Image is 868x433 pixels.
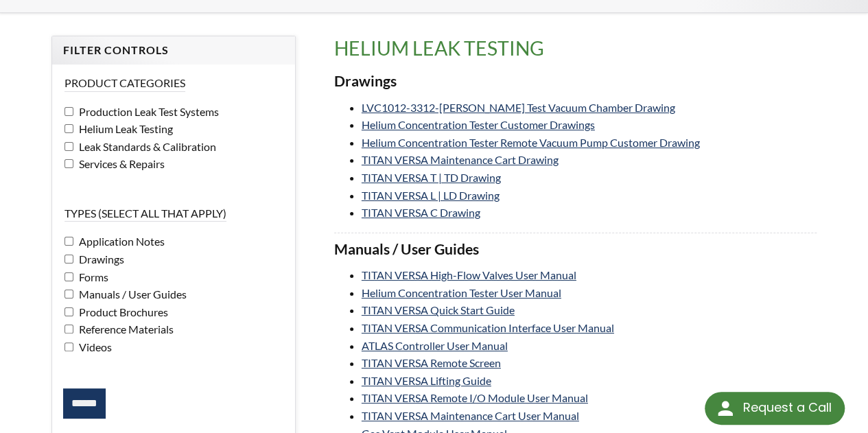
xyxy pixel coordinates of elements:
[362,206,480,219] a: TITAN VERSA C Drawing
[75,340,112,353] span: Videos
[63,43,283,58] h4: Filter Controls
[362,286,561,299] a: Helium Concentration Tester User Manual
[742,392,831,423] div: Request a Call
[362,153,559,166] a: TITAN VERSA Maintenance Cart Drawing
[75,105,219,118] span: Production Leak Test Systems
[362,409,579,422] a: TITAN VERSA Maintenance Cart User Manual
[75,140,216,153] span: Leak Standards & Calibration
[362,189,500,202] a: TITAN VERSA L | LD Drawing
[714,397,736,419] img: round button
[64,75,185,91] legend: Product Categories
[64,290,73,299] input: Manuals / User Guides
[362,171,501,184] a: TITAN VERSA T | TD Drawing
[334,36,544,60] span: translation missing: en.product_groups.Helium Leak Testing
[64,255,73,264] input: Drawings
[362,356,501,369] a: TITAN VERSA Remote Screen
[334,240,817,259] h3: Manuals / User Guides
[75,323,174,336] span: Reference Materials
[64,237,73,246] input: Application Notes
[362,374,491,387] a: TITAN VERSA Lifting Guide
[334,72,817,91] h3: Drawings
[64,142,73,151] input: Leak Standards & Calibration
[362,118,595,131] a: Helium Concentration Tester Customer Drawings
[64,325,73,333] input: Reference Materials
[75,235,165,248] span: Application Notes
[75,253,124,266] span: Drawings
[64,206,226,222] legend: Types (select all that apply)
[705,392,845,425] div: Request a Call
[64,307,73,316] input: Product Brochures
[362,268,576,281] a: TITAN VERSA High-Flow Valves User Manual
[362,339,508,352] a: ATLAS Controller User Manual
[64,107,73,116] input: Production Leak Test Systems
[64,272,73,281] input: Forms
[362,391,588,404] a: TITAN VERSA Remote I/O Module User Manual
[75,122,173,135] span: Helium Leak Testing
[64,124,73,133] input: Helium Leak Testing
[64,159,73,168] input: Services & Repairs
[75,157,165,170] span: Services & Repairs
[362,136,700,149] a: Helium Concentration Tester Remote Vacuum Pump Customer Drawing
[75,270,108,283] span: Forms
[75,288,187,301] span: Manuals / User Guides
[362,303,515,316] a: TITAN VERSA Quick Start Guide
[64,342,73,351] input: Videos
[362,101,675,114] a: LVC1012-3312-[PERSON_NAME] Test Vacuum Chamber Drawing
[75,305,168,318] span: Product Brochures
[362,321,614,334] a: TITAN VERSA Communication Interface User Manual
